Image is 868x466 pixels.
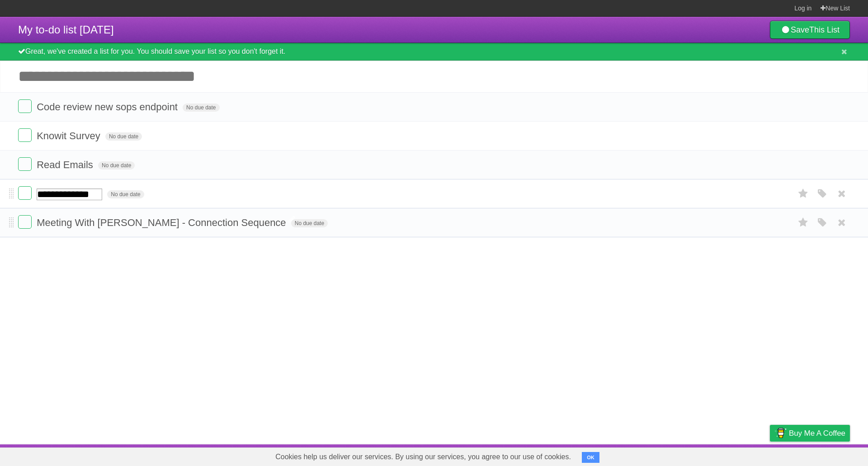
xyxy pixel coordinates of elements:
span: No due date [291,219,328,227]
span: Buy me a coffee [789,425,845,441]
span: No due date [107,190,144,198]
span: No due date [98,161,135,169]
label: Star task [795,215,812,230]
a: Buy me a coffee [770,425,850,442]
a: Terms [727,447,747,464]
a: SaveThis List [770,21,850,39]
label: Done [18,128,32,142]
span: Read Emails [37,159,95,170]
span: Code review new sops endpoint [37,101,180,113]
span: Meeting With [PERSON_NAME] - Connection Sequence [37,217,288,228]
label: Done [18,99,32,113]
span: No due date [105,132,142,141]
label: Star task [795,186,812,201]
label: Done [18,186,32,200]
a: Developers [679,447,716,464]
span: Knowit Survey [37,130,103,141]
a: About [650,447,669,464]
span: Cookies help us deliver our services. By using our services, you agree to our use of cookies. [266,448,580,466]
span: No due date [183,104,219,112]
label: Done [18,215,32,229]
a: Suggest a feature [793,447,850,464]
b: This List [809,25,840,34]
label: Done [18,157,32,171]
button: OK [582,452,599,463]
span: My to-do list [DATE] [18,24,114,36]
img: Buy me a coffee [774,425,787,441]
a: Privacy [758,447,782,464]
